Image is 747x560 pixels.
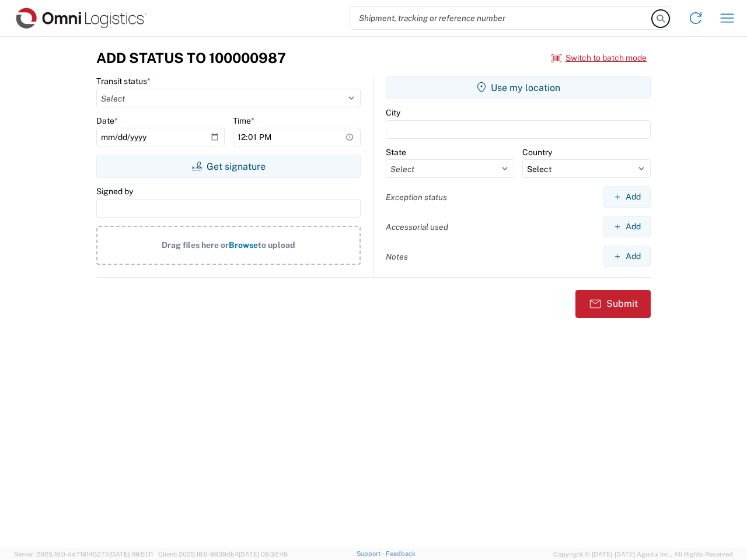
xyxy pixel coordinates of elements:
[603,186,651,208] button: Add
[229,240,258,250] span: Browse
[386,251,408,262] label: Notes
[233,116,254,126] label: Time
[96,116,118,126] label: Date
[96,186,133,197] label: Signed by
[575,290,651,318] button: Submit
[386,107,400,118] label: City
[14,551,153,558] span: Server: 2025.18.0-dd719145275
[522,147,552,157] label: Country
[258,240,295,250] span: to upload
[553,549,733,559] span: Copyright © [DATE]-[DATE] Agistix Inc., All Rights Reserved
[239,551,288,558] span: [DATE] 09:32:48
[386,76,651,99] button: Use my location
[386,222,448,232] label: Accessorial used
[109,551,153,558] span: [DATE] 09:51:11
[357,550,386,557] a: Support
[386,550,416,557] a: Feedback
[158,551,288,558] span: Client: 2025.18.0-9839db4
[96,76,151,86] label: Transit status
[386,192,447,202] label: Exception status
[96,155,361,178] button: Get signature
[96,50,286,66] h3: Add Status to 100000987
[350,7,652,29] input: Shipment, tracking or reference number
[386,147,406,157] label: State
[551,48,647,68] button: Switch to batch mode
[603,246,651,267] button: Add
[162,240,229,250] span: Drag files here or
[603,216,651,237] button: Add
